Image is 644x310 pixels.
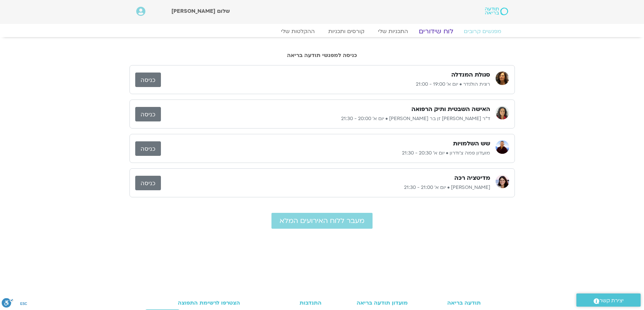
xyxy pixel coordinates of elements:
[457,28,508,35] a: מפגשים קרובים
[259,300,321,306] h3: התנדבות
[496,106,509,119] img: ד״ר צילה זן בר צור
[280,217,364,225] span: מעבר ללוח האירועים המלא
[496,175,509,188] img: מיכל גורל
[599,296,624,305] span: יצירת קשר
[451,71,490,79] h3: סגולת המנדלה
[274,28,321,35] a: ההקלטות שלי
[135,141,161,156] a: כניסה
[136,28,508,35] nav: Menu
[271,213,373,229] a: מעבר ללוח האירועים המלא
[129,52,515,58] h2: כניסה למפגשי תודעה בריאה
[576,293,641,307] a: יצירת קשר
[454,174,490,182] h3: מדיטציה רכה
[164,300,240,306] h3: הצטרפו לרשימת התפוצה
[135,107,161,121] a: כניסה
[135,73,161,87] a: כניסה
[453,140,490,148] h3: שש השלמויות
[371,28,415,35] a: התכניות שלי
[135,176,161,190] a: כניסה
[161,184,490,192] p: [PERSON_NAME] • יום א׳ 21:00 - 21:30
[411,105,490,113] h3: האישה השבטית ותיק הרפואה
[496,140,509,154] img: מועדון פמה צ'ודרון
[321,28,371,35] a: קורסים ותכניות
[161,80,490,88] p: רונית הולנדר • יום א׳ 19:00 - 21:00
[414,300,481,306] h3: תודעה בריאה
[161,149,490,157] p: מועדון פמה צ'ודרון • יום א׳ 20:30 - 21:30
[171,7,230,15] span: שלום [PERSON_NAME]
[161,115,490,123] p: ד״ר [PERSON_NAME] זן בר [PERSON_NAME] • יום א׳ 20:00 - 21:30
[410,27,461,35] a: לוח שידורים
[496,72,509,85] img: רונית הולנדר
[328,300,408,306] h3: מועדון תודעה בריאה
